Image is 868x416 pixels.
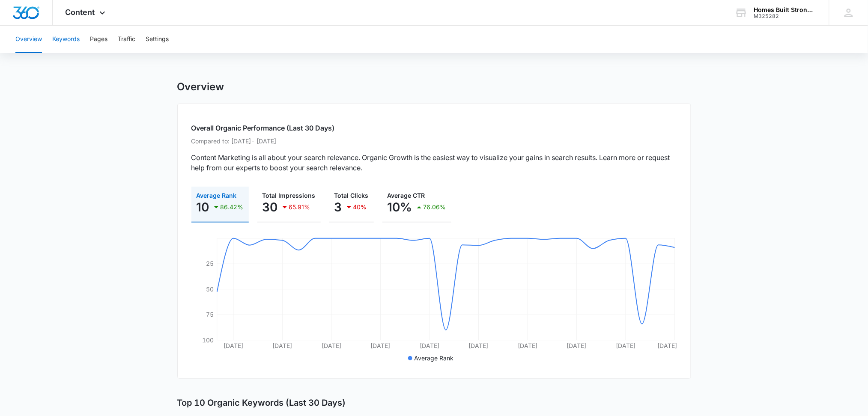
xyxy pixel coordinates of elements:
[206,311,214,318] tspan: 75
[146,26,169,53] button: Settings
[262,192,316,199] span: Total Impressions
[202,336,214,344] tspan: 100
[334,192,369,199] span: Total Clicks
[177,398,346,408] h3: Top 10 Organic Keywords (Last 30 Days)
[616,342,635,349] tspan: [DATE]
[754,6,817,13] div: account name
[191,123,677,133] h2: Overall Organic Performance (Last 30 Days)
[334,200,342,214] p: 3
[191,137,677,146] p: Compared to: [DATE] - [DATE]
[52,26,80,53] button: Keywords
[424,204,446,210] p: 76.06%
[206,285,214,293] tspan: 50
[15,26,42,53] button: Overview
[197,192,237,199] span: Average Rank
[414,354,453,362] span: Average Rank
[289,204,310,210] p: 65.91%
[221,204,244,210] p: 86.42%
[388,192,425,199] span: Average CTR
[66,8,95,17] span: Content
[90,26,107,53] button: Pages
[657,342,677,349] tspan: [DATE]
[420,342,439,349] tspan: [DATE]
[754,13,817,19] div: account id
[272,342,292,349] tspan: [DATE]
[353,204,367,210] p: 40%
[177,80,224,93] h1: Overview
[262,200,278,214] p: 30
[518,342,537,349] tspan: [DATE]
[567,342,586,349] tspan: [DATE]
[468,342,488,349] tspan: [DATE]
[197,200,209,214] p: 10
[191,152,677,173] p: Content Marketing is all about your search relevance. Organic Growth is the easiest way to visual...
[322,342,341,349] tspan: [DATE]
[118,26,135,53] button: Traffic
[206,260,214,267] tspan: 25
[370,342,390,349] tspan: [DATE]
[224,342,243,349] tspan: [DATE]
[388,200,412,214] p: 10%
